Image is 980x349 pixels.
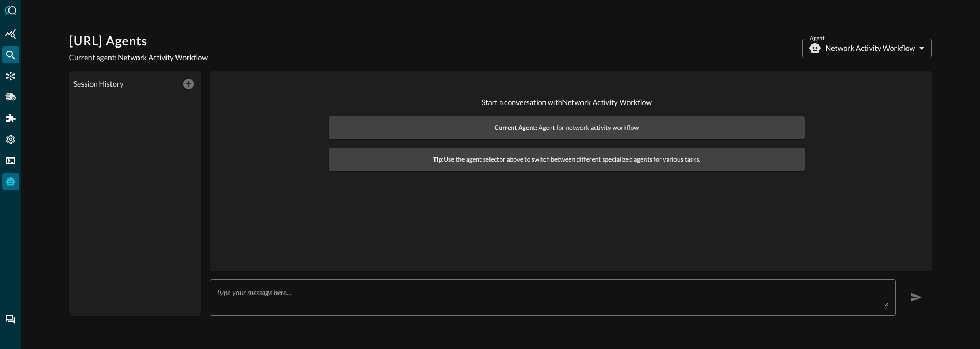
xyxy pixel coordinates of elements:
[335,154,798,165] span: Use the agent selector above to switch between different specialized agents for various tasks.
[335,122,798,133] span: Agent for network activity workflow
[69,52,208,63] p: Current agent:
[2,131,19,148] div: Settings
[2,25,19,42] div: Summary Insights
[2,89,19,106] div: Pipelines
[118,53,208,62] span: Network Activity Workflow
[826,43,916,53] p: Network Activity Workflow
[2,46,19,63] div: Federated Search
[2,311,19,328] div: Chat
[73,79,124,89] legend: Session History
[69,33,208,50] h1: [URL] Agents
[3,110,20,127] div: Addons
[433,155,443,163] strong: Tip:
[810,34,825,43] label: Agent
[2,173,19,190] div: Query Agent
[329,97,805,108] p: Start a conversation with Network Activity Workflow
[494,124,537,131] strong: Current Agent:
[2,68,19,84] div: Connectors
[2,152,19,169] div: FSQL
